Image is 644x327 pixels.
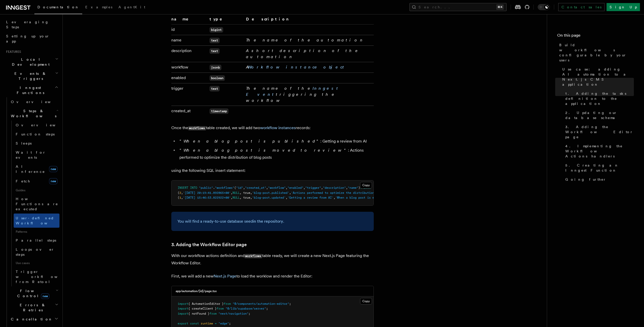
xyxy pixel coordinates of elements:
[286,186,287,190] span: ,
[16,141,32,145] span: Sleeps
[14,259,59,267] span: Use cases
[224,302,231,306] span: from
[557,40,634,65] a: Build workflows configurable by your users
[178,191,179,195] span: (
[14,267,59,286] a: Trigger workflows from Retool
[9,106,59,121] button: Steps & Workflows
[210,65,221,70] code: jsonb
[291,191,401,195] span: 'Actions performed to optimize the distribution of blog posts'
[4,50,21,54] span: Features
[171,241,247,248] a: 3. Adding the Workflow Editor page
[199,186,213,190] span: "public"
[246,65,346,69] em: A
[171,252,374,267] p: With our workflow actions definition and table ready, we will create a new Next.js Page featuring...
[188,126,206,130] code: workflows
[37,5,79,9] span: Documentation
[14,139,59,148] a: Sleeps
[266,186,268,190] span: ,
[557,32,634,40] h4: On this page
[41,293,49,299] span: new
[4,71,55,81] span: Events & Triggers
[179,148,348,153] em: "When a blog post is moved to review"
[9,97,59,106] a: Overview
[217,307,224,310] span: from
[9,300,59,315] button: Errors & Retries
[85,5,112,9] span: Examples
[289,191,291,195] span: ,
[188,312,210,315] span: { notFound }
[171,124,374,132] p: Once the table created, we will add two records:
[9,108,56,119] span: Steps & Workflows
[213,186,215,190] span: .
[563,142,634,161] a: 4. Implementing the Workflow Actions handlers
[207,10,244,25] th: Column type
[558,3,605,11] a: Contact sales
[348,186,358,190] span: "name"
[360,186,371,190] span: VALUES
[244,254,262,258] code: workflows
[16,247,54,256] span: Loops over steps
[225,307,266,310] span: "@/lib/supabase/server"
[178,312,188,315] span: import
[183,191,231,195] span: '[DATE] 20:19:41.892865+00'
[4,85,55,95] span: Inngest Functions
[231,191,233,195] span: ,
[14,162,59,176] a: AI Inferencenew
[178,186,197,190] span: INSERT INTO
[179,196,181,199] span: 1
[246,38,364,42] em: The name of the automation
[14,228,59,236] span: Patterns
[286,196,287,199] span: ,
[538,4,550,10] button: Toggle dark mode
[115,2,148,14] a: AgentKit
[9,286,59,300] button: Flow Controlnew
[16,216,61,225] span: User-defined Workflows
[260,125,296,130] a: workflow instances
[210,108,228,114] code: timestamp
[607,3,640,11] a: Sign Up
[14,236,59,245] a: Parallel steps
[240,196,252,199] span: , true,
[171,83,207,106] td: trigger
[34,2,82,14] a: Documentation
[565,124,634,139] span: 3. Adding the Workflow Editor page
[233,191,240,195] span: NULL
[287,186,303,190] span: "enabled"
[409,3,507,11] button: Search...⌘K
[183,196,231,199] span: '[DATE] 15:46:53.822922+00'
[16,179,30,183] span: Fetch
[559,42,634,63] span: Build workflows configurable by your users
[16,132,55,136] span: Function steps
[16,165,45,174] span: AI Inference
[171,106,207,116] td: created_at
[171,73,207,83] td: enabled
[252,191,289,195] span: 'blog-post.published'
[560,65,634,89] a: Use case: adding AI automation to a Next.js CMS application
[214,274,236,278] a: Next.js Page
[268,186,286,190] span: "workflow"
[215,322,217,325] span: =
[179,191,181,195] span: 2
[4,57,55,67] span: Local Development
[16,270,71,284] span: Trigger workflows from Retool
[4,83,59,97] button: Inngest Functions
[252,196,286,199] span: 'blog-post.updated'
[6,34,50,43] span: Setting up your app
[565,163,634,173] span: 5. Creating an Inngest Function
[49,178,57,184] span: new
[178,138,374,145] li: : Getting a review from AI
[9,288,56,298] span: Flow Control
[231,196,233,199] span: ,
[360,298,372,305] button: Copy
[178,322,188,325] span: export
[9,121,59,286] div: Steps & Workflows
[201,322,213,325] span: runtime
[176,289,217,293] h3: app/automation/[id]/page.tsx
[218,312,248,315] span: "next/navigation"
[563,122,634,142] a: 3. Adding the Workflow Editor page
[563,161,634,175] a: 5. Creating an Inngest Function
[16,150,46,159] span: Wait for events
[171,62,207,73] td: workflow
[233,196,240,199] span: NULL
[360,182,372,189] button: Copy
